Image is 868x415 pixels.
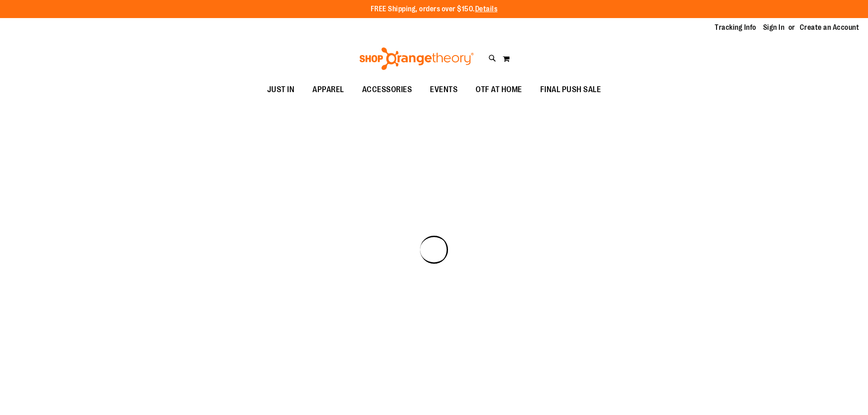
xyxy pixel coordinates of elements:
[476,79,522,100] span: OTF AT HOME
[362,79,412,100] span: ACCESSORIES
[312,79,344,100] span: APPAREL
[531,79,610,100] a: FINAL PUSH SALE
[467,79,531,100] a: OTF AT HOME
[358,47,475,70] img: Shop Orangetheory
[715,23,756,33] a: Tracking Info
[800,23,859,33] a: Create an Account
[371,4,498,14] p: FREE Shipping, orders over $150.
[763,23,785,33] a: Sign In
[540,79,601,100] span: FINAL PUSH SALE
[258,79,304,100] a: JUST IN
[421,79,467,100] a: EVENTS
[267,79,295,100] span: JUST IN
[353,79,421,100] a: ACCESSORIES
[475,5,498,13] a: Details
[303,79,353,100] a: APPAREL
[430,79,458,100] span: EVENTS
